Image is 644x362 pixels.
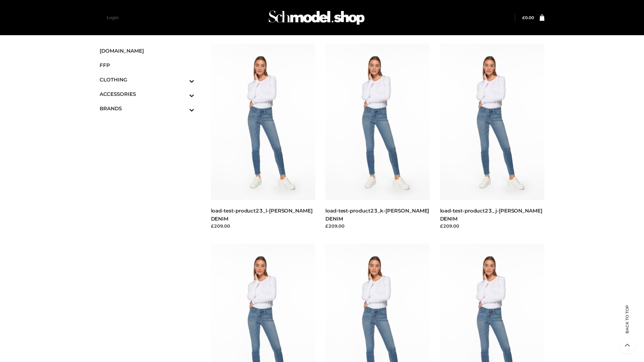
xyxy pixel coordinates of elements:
span: CLOTHING [100,76,194,83]
a: load-test-product23_k-[PERSON_NAME] DENIM [325,207,429,222]
a: load-test-product23_l-[PERSON_NAME] DENIM [211,207,313,222]
a: ACCESSORIESToggle Submenu [100,87,194,101]
a: Login [107,15,118,20]
span: FFP [100,61,194,69]
a: £0.00 [522,15,534,20]
span: £ [522,15,525,20]
a: BRANDSToggle Submenu [100,101,194,116]
a: FFP [100,58,194,72]
button: Toggle Submenu [171,101,194,116]
img: Schmodel Admin 964 [266,4,367,31]
div: £209.00 [211,223,316,229]
button: Toggle Submenu [171,87,194,101]
button: Toggle Submenu [171,72,194,87]
a: CLOTHINGToggle Submenu [100,72,194,87]
div: £209.00 [440,223,545,229]
a: load-test-product23_j-[PERSON_NAME] DENIM [440,207,542,222]
span: Back to top [619,317,636,334]
a: [DOMAIN_NAME] [100,44,194,58]
div: £209.00 [325,223,430,229]
span: [DOMAIN_NAME] [100,47,194,55]
bdi: 0.00 [522,15,534,20]
span: ACCESSORIES [100,90,194,98]
span: BRANDS [100,105,194,112]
